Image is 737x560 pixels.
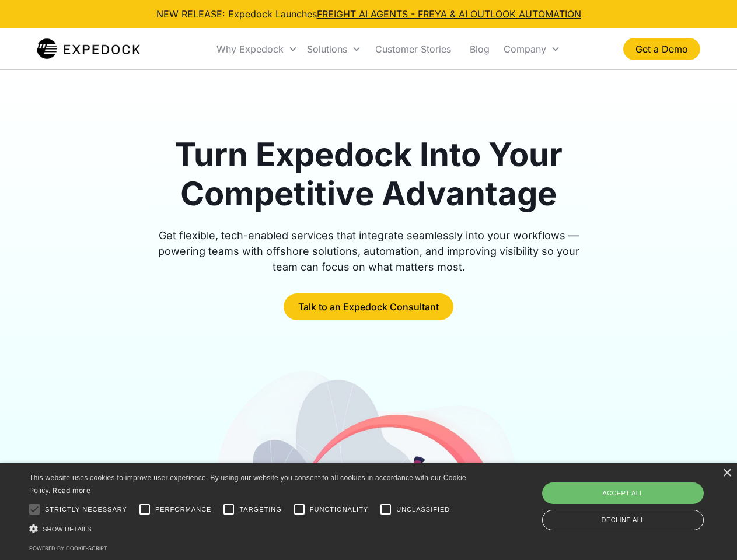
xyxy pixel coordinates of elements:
[504,43,546,55] div: Company
[307,43,347,55] div: Solutions
[29,474,466,495] span: This website uses cookies to improve user experience. By using our website you consent to all coo...
[53,486,90,495] a: Read more
[284,293,453,320] a: Talk to an Expedock Consultant
[302,29,366,69] div: Solutions
[623,38,700,60] a: Get a Demo
[212,29,302,69] div: Why Expedock
[145,135,593,213] h1: Turn Expedock Into Your Competitive Advantage
[543,434,737,560] iframe: Chat Widget
[216,43,284,55] div: Why Expedock
[43,526,92,533] span: Show details
[29,523,470,535] div: Show details
[310,505,368,514] span: Functionality
[156,7,581,21] div: NEW RELEASE: Expedock Launches
[45,505,127,514] span: Strictly necessary
[29,545,107,551] a: Powered by cookie-script
[37,37,140,61] a: home
[239,505,281,514] span: Targeting
[396,505,450,514] span: Unclassified
[145,228,593,275] div: Get flexible, tech-enabled services that integrate seamlessly into your workflows — powering team...
[37,37,140,61] img: Expedock Logo
[317,8,581,20] a: FREIGHT AI AGENTS - FREYA & AI OUTLOOK AUTOMATION
[155,505,212,514] span: Performance
[366,29,460,69] a: Customer Stories
[460,29,499,69] a: Blog
[499,29,565,69] div: Company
